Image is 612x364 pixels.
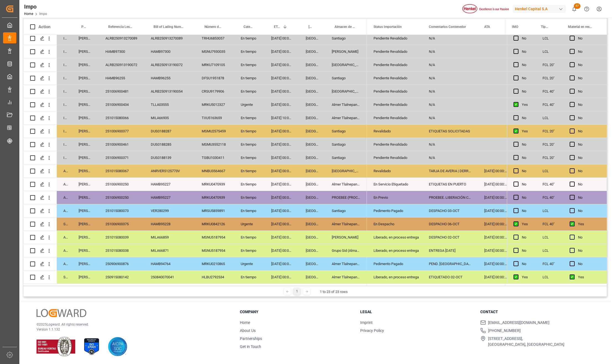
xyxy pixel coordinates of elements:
[204,25,222,29] span: Número de Contenedor
[578,32,600,45] div: No
[325,257,367,270] div: Almer Tlalnepantla
[536,58,563,71] div: FCL 20"
[99,257,144,270] div: 250906900876
[24,2,47,11] div: Impo
[240,320,250,325] a: Home
[422,85,478,98] div: N/A
[144,164,195,177] div: ANRVER5125773V
[24,244,367,257] div: Press SPACE to select this row.
[264,125,299,138] div: [DATE] 00:00:00
[144,125,195,138] div: DUS0188287
[325,32,367,45] div: Santiago
[57,231,72,244] div: Arrived
[72,72,99,85] div: [PERSON_NAME]
[24,72,367,85] div: Press SPACE to select this row.
[478,191,514,204] div: [DATE] 00:00:00
[144,45,195,58] div: HAMB97300
[264,138,299,151] div: [DATE] 00:00:00
[536,231,563,244] div: LCL
[99,244,144,257] div: 251015080038
[195,72,234,85] div: DFSU1951878
[264,98,299,111] div: [DATE] 00:00:00
[536,218,563,231] div: FCL 40"
[72,164,99,177] div: [PERSON_NAME]
[536,257,563,270] div: FCL 40"
[512,25,518,29] span: IMO
[24,178,367,191] div: Press SPACE to select this row.
[308,25,313,29] span: [GEOGRAPHIC_DATA] - Locode
[422,271,478,284] div: ETIQUETADO 02-OCT
[72,138,99,151] div: [PERSON_NAME]
[57,98,72,111] div: In progress
[264,218,299,231] div: [DATE] 00:00:00
[195,58,234,71] div: MRKU7109105
[484,25,490,29] span: ATA
[144,111,195,124] div: MILA66935
[99,32,144,45] div: ALRB250913270089
[264,151,299,164] div: [DATE] 00:00:00
[81,25,87,29] span: Persona responsable de seguimiento
[264,85,299,98] div: [DATE] 00:00:00
[536,204,563,217] div: LCL
[72,191,99,204] div: [PERSON_NAME]
[234,111,264,124] div: En tiempo
[536,191,563,204] div: FCL 40"
[507,45,607,58] div: Press SPACE to select this row.
[195,218,234,231] div: MRKU0842126
[536,151,563,164] div: FCL 20"
[144,32,195,45] div: ALRB250913270089
[234,98,264,111] div: Urgente
[325,178,367,191] div: Almer Tlalnepantla
[72,204,99,217] div: [PERSON_NAME]
[536,125,563,138] div: FCL 20"
[57,257,72,270] div: Arrived
[240,336,262,341] a: Partnerships
[24,138,367,151] div: Press SPACE to select this row.
[325,72,367,85] div: Santiago
[325,45,367,58] div: [PERSON_NAME]
[144,178,195,191] div: HAMB95227
[82,337,101,356] img: ISO 27001 Certification
[24,98,367,111] div: Press SPACE to select this row.
[234,58,264,71] div: En tiempo
[513,5,566,13] div: Henkel Capital S.A
[195,231,234,244] div: MSNU5187954
[478,164,514,177] div: [DATE] 00:00:00
[325,85,367,98] div: [GEOGRAPHIC_DATA]
[24,45,367,58] div: Press SPACE to select this row.
[195,178,234,191] div: MRKU0470939
[154,25,183,29] span: Bill of Lading Number
[144,85,195,98] div: ALRB250913190054
[195,257,234,270] div: MRKU0210865
[99,151,144,164] div: 251006900371
[507,98,607,111] div: Press SPACE to select this row.
[360,328,384,333] a: Privacy Policy
[264,178,299,191] div: [DATE] 00:00:00
[234,32,264,45] div: En tiempo
[234,125,264,138] div: En tiempo
[144,151,195,164] div: DUS0188139
[99,98,144,111] div: 251006900434
[72,98,99,111] div: [PERSON_NAME]
[99,271,144,284] div: 250915080142
[234,271,264,284] div: En tiempo
[264,204,299,217] div: [DATE] 00:00:00
[299,45,325,58] div: [GEOGRAPHIC_DATA]
[507,204,607,218] div: Press SPACE to select this row.
[429,25,466,29] span: Comentarios Contenedor
[478,244,514,257] div: [DATE] 00:00:00
[57,271,72,284] div: Storage
[264,191,299,204] div: [DATE] 00:00:00
[422,98,478,111] div: N/A
[57,32,72,45] div: In progress
[24,231,367,244] div: Press SPACE to select this row.
[325,231,367,244] div: [PERSON_NAME]
[195,138,234,151] div: MSMU3552118
[507,32,607,45] div: Press SPACE to select this row.
[507,151,607,164] div: Press SPACE to select this row.
[513,4,568,14] button: Henkel Capital S.A
[325,218,367,231] div: Almer Tlalnepantla
[195,111,234,124] div: TIIU5163659
[99,138,144,151] div: 251006900461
